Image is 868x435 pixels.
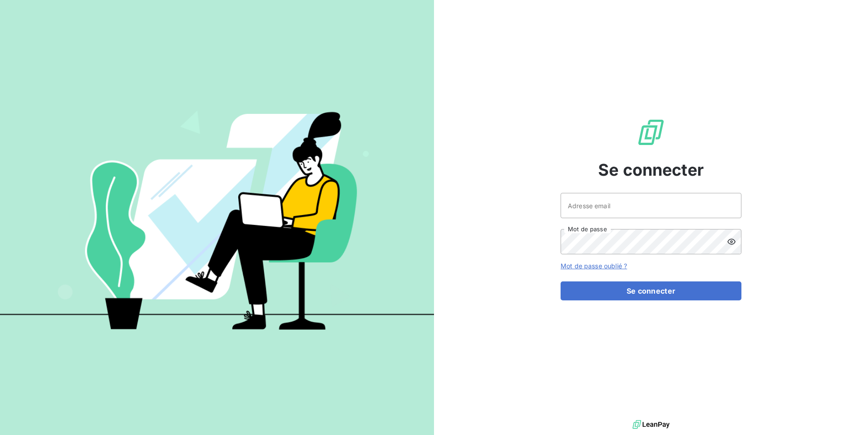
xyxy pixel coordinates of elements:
[598,158,704,182] span: Se connecter
[561,281,741,300] button: Se connecter
[637,118,665,147] img: Logo LeanPay
[632,418,670,431] img: logo
[561,193,741,218] input: placeholder
[561,262,627,270] a: Mot de passe oublié ?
